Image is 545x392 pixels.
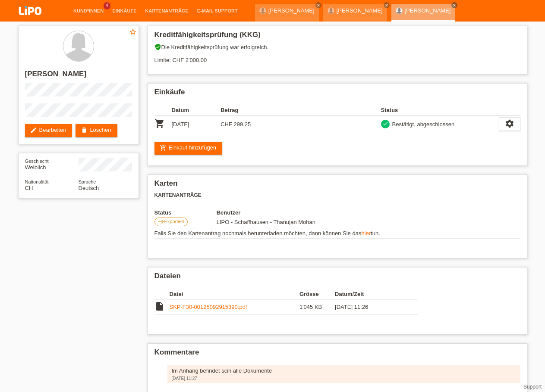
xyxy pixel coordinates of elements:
[172,367,516,374] div: Im Anhang befindet scih alle Dokumente
[381,105,499,115] th: Status
[141,8,193,13] a: Kartenanträge
[154,272,520,285] h2: Dateien
[164,219,185,224] span: Exportiert
[79,179,96,184] span: Sprache
[25,158,79,171] div: Weiblich
[299,289,335,299] th: Grösse
[79,185,99,191] span: Deutsch
[160,144,167,151] i: add_shopping_cart
[172,115,221,133] td: [DATE]
[154,209,217,216] th: Status
[523,384,542,390] a: Support
[221,115,270,133] td: CHF 299.25
[384,3,389,7] i: close
[154,142,223,155] a: add_shopping_cartEinkauf hinzufügen
[221,105,270,115] th: Betrag
[172,105,221,115] th: Datum
[69,8,108,13] a: Kund*innen
[25,185,33,191] span: Schweiz
[451,2,457,8] a: close
[154,179,520,192] h2: Karten
[172,376,516,381] div: [DATE] 11:27
[217,219,315,225] span: 30.09.2025
[154,348,520,361] h2: Kommentare
[505,119,514,128] i: settings
[382,121,388,127] i: check
[335,289,406,299] th: Datum/Zeit
[30,127,37,134] i: edit
[217,209,363,216] th: Benutzer
[154,192,520,199] h3: Kartenanträge
[9,18,52,24] a: LIPO pay
[104,2,110,9] span: 4
[154,31,520,44] h2: Kreditfähigkeitsprüfung (KKG)
[384,2,390,8] a: close
[158,218,164,225] i: east
[129,28,137,36] i: star_border
[25,179,49,184] span: Nationalität
[25,159,49,164] span: Geschlecht
[154,228,520,239] td: Falls Sie den Kartenantrag nochmals herunterladen möchten, dann können Sie das tun.
[108,8,141,13] a: Einkäufe
[315,2,321,8] a: close
[361,230,371,236] a: hier
[316,3,321,7] i: close
[335,299,406,315] td: [DATE] 11:26
[25,70,132,83] h2: [PERSON_NAME]
[299,299,335,315] td: 1'045 KB
[268,7,315,14] a: [PERSON_NAME]
[154,301,165,311] i: insert_drive_file
[154,118,165,129] i: POSP00028117
[154,44,161,50] i: verified_user
[76,124,117,137] a: deleteLöschen
[405,7,451,14] a: [PERSON_NAME]
[129,28,137,37] a: star_border
[193,8,242,13] a: E-Mail Support
[154,88,520,101] h2: Einkäufe
[452,3,457,7] i: close
[81,127,88,134] i: delete
[154,44,520,70] div: Die Kreditfähigkeitsprüfung war erfolgreich. Limite: CHF 2'000.00
[337,7,383,14] a: [PERSON_NAME]
[25,124,72,137] a: editBearbeiten
[170,304,247,310] a: SKP-F30-00125092915390.pdf
[390,120,455,129] div: Bestätigt, abgeschlossen
[170,289,299,299] th: Datei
